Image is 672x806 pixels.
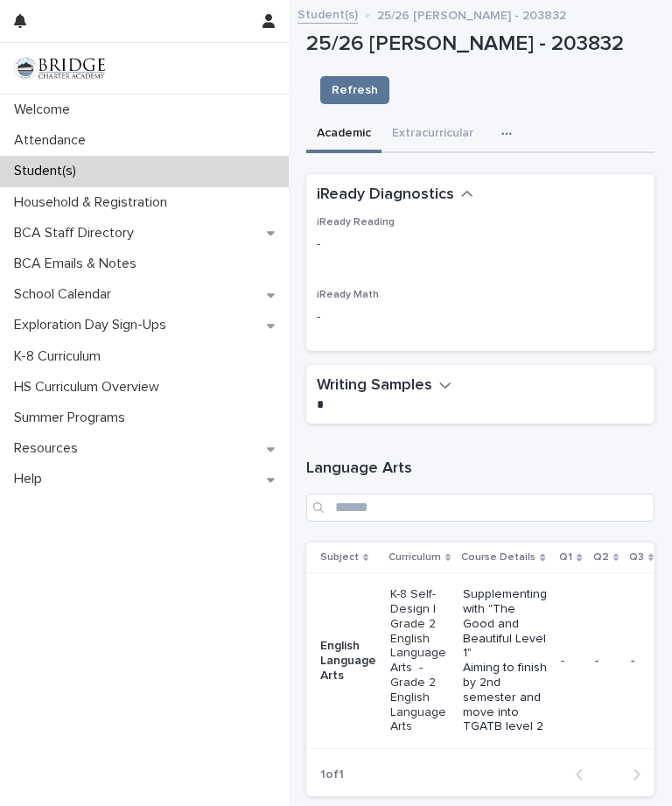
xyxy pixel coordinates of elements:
[7,440,92,457] p: Resources
[595,654,617,669] p: -
[388,548,441,567] p: Curriculum
[7,163,90,179] p: Student(s)
[317,375,451,396] button: Writing Samples
[7,194,181,211] p: Household & Registration
[7,102,84,118] p: Welcome
[306,753,358,796] p: 1 of 1
[7,379,173,396] p: HS Curriculum Overview
[463,587,547,734] p: Supplementing with "The Good and Beautiful Level 1" Aiming to finish by 2nd semester and move int...
[377,4,566,24] p: 25/26 [PERSON_NAME] - 203832
[7,410,139,426] p: Summer Programs
[561,654,580,669] p: -
[317,375,432,396] h2: Writing Samples
[7,317,180,333] p: Exploration Day Sign-Ups
[317,290,379,300] span: iReady Math
[7,256,150,272] p: BCA Emails & Notes
[317,217,395,228] span: iReady Reading
[7,132,100,149] p: Attendance
[7,348,115,365] p: K-8 Curriculum
[306,459,654,480] h1: Language Arts
[629,548,644,567] p: Q3
[306,116,381,153] button: Academic
[317,185,454,206] h2: iReady Diagnostics
[320,548,359,567] p: Subject
[7,225,148,242] p: BCA Staff Directory
[559,548,572,567] p: Q1
[320,76,389,104] button: Refresh
[297,4,358,24] a: Student(s)
[608,767,654,782] button: Next
[7,471,56,487] p: Help
[390,587,449,734] p: K-8 Self-Design | Grade 2 English Language Arts - Grade 2 English Language Arts
[317,185,473,206] button: iReady Diagnostics
[320,639,376,683] p: English Language Arts
[306,32,654,57] p: 25/26 [PERSON_NAME] - 203832
[14,57,105,80] img: V1C1m3IdTEidaUdm9Hs0
[7,286,125,303] p: School Calendar
[381,116,484,153] button: Extracurricular
[461,548,535,567] p: Course Details
[562,767,608,782] button: Back
[593,548,609,567] p: Q2
[317,235,644,254] p: -
[306,494,654,522] input: Search
[631,654,652,669] p: -
[317,308,644,326] p: -
[332,81,378,99] span: Refresh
